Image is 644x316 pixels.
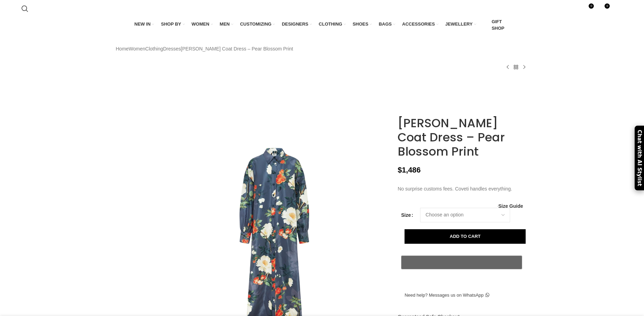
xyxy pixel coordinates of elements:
img: Madeline Coat Dress - Pear Blossom Print [114,256,156,297]
a: Home [116,45,129,53]
span: 0 [605,3,610,9]
a: CUSTOMIZING [240,17,275,31]
a: BAGS [379,17,395,31]
a: 0 [580,2,594,16]
div: Main navigation [18,17,626,33]
img: Leo Lin [398,82,429,113]
a: DESIGNERS [282,17,312,31]
span: WOMEN [192,21,209,27]
span: DESIGNERS [282,21,308,27]
a: Women [129,45,145,53]
bdi: 1,486 [398,166,420,174]
span: BAGS [379,21,392,27]
div: My Wishlist [596,2,610,16]
span: GIFT SHOP [492,19,510,31]
a: Search [18,2,32,16]
a: Next product [520,63,528,71]
a: GIFT SHOP [483,17,510,33]
span: $ [398,166,402,174]
span: JEWELLERY [445,21,473,27]
span: NEW IN [134,21,151,27]
h1: [PERSON_NAME] Coat Dress – Pear Blossom Print [398,116,528,158]
span: [PERSON_NAME] Coat Dress – Pear Blossom Print [181,45,293,53]
a: Need help? Messages us on WhatsApp [398,288,496,303]
a: SHOES [353,17,372,31]
nav: Breadcrumb [116,45,293,53]
img: leo lin dresses [114,212,156,253]
a: WOMEN [192,17,213,31]
span: 0 [589,3,594,9]
span: MEN [220,21,230,27]
a: Dresses [163,45,181,53]
a: Previous product [504,63,512,71]
span: ACCESSORIES [402,21,435,27]
img: leo lin dress [114,169,156,209]
label: Size [401,211,413,219]
span: CUSTOMIZING [240,21,272,27]
button: Add to cart [405,229,526,244]
span: SHOES [353,21,369,27]
a: MEN [220,17,233,31]
p: No surprise customs fees. Coveti handles everything. [398,185,528,193]
iframe: 安全快速的结账框架 [400,273,524,276]
a: Clothing [145,45,163,53]
a: CLOTHING [319,17,346,31]
button: Pay with GPay [401,255,522,269]
img: GiftBag [483,22,489,28]
a: NEW IN [134,17,154,31]
span: SHOP BY [161,21,181,27]
a: 0 [596,2,610,16]
a: SHOP BY [161,17,184,31]
span: CLOTHING [319,21,342,27]
a: ACCESSORIES [402,17,438,31]
a: JEWELLERY [445,17,476,31]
